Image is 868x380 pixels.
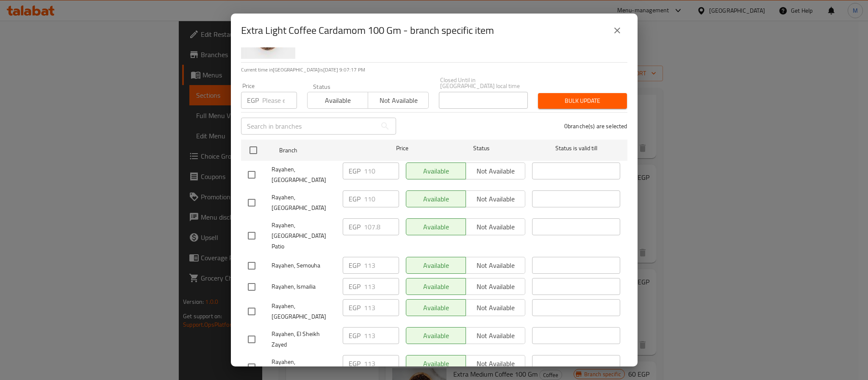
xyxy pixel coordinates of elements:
span: Price [374,143,430,154]
button: Bulk update [538,93,627,109]
p: EGP [349,330,361,341]
span: Rayahen, [PERSON_NAME] [272,357,336,378]
input: Please enter price [364,218,399,235]
p: 0 branche(s) are selected [564,122,627,130]
span: Rayahen, Ismailia [272,281,336,292]
p: EGP [349,303,361,313]
p: EGP [247,95,259,105]
p: EGP [349,194,361,204]
button: close [607,20,627,41]
span: Rayahen, [GEOGRAPHIC_DATA] [272,164,336,185]
p: EGP [349,166,361,176]
input: Please enter price [364,299,399,316]
input: Please enter price [364,278,399,295]
span: Branch [279,145,367,156]
p: EGP [349,222,361,232]
span: Rayahen, [GEOGRAPHIC_DATA] [272,301,336,322]
input: Search in branches [241,118,377,135]
input: Please enter price [364,162,399,179]
input: Please enter price [262,92,297,109]
span: Status is valid till [532,143,620,154]
span: Rayahen, Semouha [272,260,336,271]
p: EGP [349,260,361,270]
span: Available [311,94,365,107]
span: Rayahen, [GEOGRAPHIC_DATA] [272,192,336,213]
input: Please enter price [364,327,399,344]
button: Available [307,92,368,109]
p: EGP [349,358,361,369]
span: Rayahen, El Sheikh Zayed [272,329,336,350]
button: Not available [368,92,429,109]
span: Bulk update [545,96,620,106]
span: Not available [372,94,425,107]
input: Please enter price [364,355,399,372]
span: Rayahen, [GEOGRAPHIC_DATA] Patio [272,220,336,252]
input: Please enter price [364,257,399,274]
h2: Extra Light Coffee Cardamom 100 Gm - branch specific item [241,24,494,37]
span: Status [437,143,525,154]
p: EGP [349,281,361,292]
input: Please enter price [364,190,399,207]
p: Current time in [GEOGRAPHIC_DATA] is [DATE] 9:07:17 PM [241,66,627,74]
